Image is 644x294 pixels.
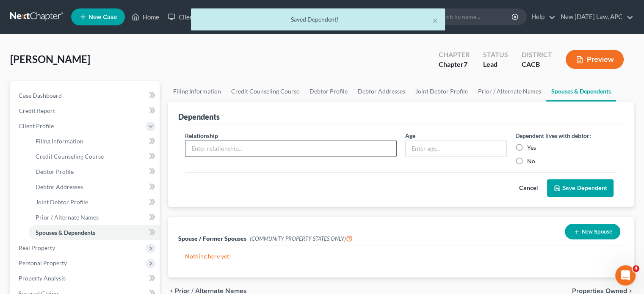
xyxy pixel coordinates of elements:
p: Nothing here yet! [185,252,617,261]
span: (COMMUNITY PROPERTY STATES ONLY) [250,235,353,242]
button: New Spouse [565,224,620,239]
div: Chapter [439,50,470,60]
a: Credit Counseling Course [226,81,304,102]
div: CACB [522,60,552,69]
a: Filing Information [168,81,226,102]
button: Preview [566,50,624,69]
span: Personal Property [19,259,67,267]
span: Spouse / Former Spouses [178,235,246,242]
span: Relationship [185,132,218,139]
span: Client Profile [19,122,54,129]
label: Age [405,131,415,140]
span: Credit Counseling Course [36,153,104,160]
span: Credit Report [19,107,55,114]
a: Case Dashboard [12,88,160,103]
div: Chapter [439,60,470,69]
a: Credit Report [12,103,160,118]
a: Spouses & Dependents [546,81,616,102]
span: 7 [464,60,467,68]
button: Cancel [510,180,547,197]
span: Case Dashboard [19,92,62,99]
div: Lead [483,60,508,69]
a: Spouses & Dependents [29,225,160,240]
iframe: Intercom live chat [615,265,636,286]
label: Yes [527,143,536,152]
div: Dependents [178,112,220,122]
span: Filing Information [36,137,83,145]
button: Save Dependent [547,179,614,197]
a: Prior / Alternate Names [473,81,546,102]
a: Joint Debtor Profile [29,195,160,210]
div: District [522,50,552,60]
button: × [432,15,438,25]
span: Debtor Profile [36,168,74,175]
span: Real Property [19,244,55,251]
a: Joint Debtor Profile [410,81,473,102]
span: Property Analysis [19,275,66,282]
span: Prior / Alternate Names [36,214,99,221]
a: Debtor Addresses [29,179,160,195]
input: Enter relationship... [185,140,396,157]
span: 4 [633,265,639,272]
a: Debtor Profile [29,164,160,179]
a: Property Analysis [12,271,160,286]
div: Saved Dependent! [198,15,438,24]
label: No [527,157,535,165]
span: Debtor Addresses [36,183,83,190]
div: Status [483,50,508,60]
span: Spouses & Dependents [36,229,95,236]
input: Enter age... [406,140,506,157]
label: Dependent lives with debtor: [515,131,591,140]
a: Debtor Addresses [353,81,410,102]
a: Credit Counseling Course [29,149,160,164]
span: Joint Debtor Profile [36,198,88,206]
a: Debtor Profile [304,81,353,102]
span: [PERSON_NAME] [10,53,90,65]
a: Filing Information [29,134,160,149]
a: Prior / Alternate Names [29,210,160,225]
